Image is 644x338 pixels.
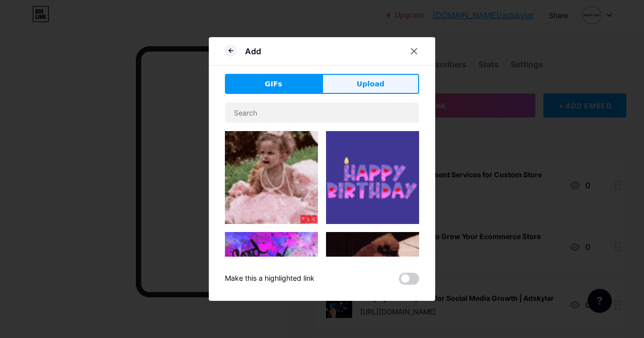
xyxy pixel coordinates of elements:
[326,131,419,224] img: Gihpy
[326,232,419,316] img: Gihpy
[225,232,318,325] img: Gihpy
[245,45,261,57] div: Add
[225,273,314,285] div: Make this a highlighted link
[322,74,419,94] button: Upload
[225,131,318,224] img: Gihpy
[225,74,322,94] button: GIFs
[265,79,282,89] span: GIFs
[357,79,384,89] span: Upload
[225,102,419,123] input: Search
